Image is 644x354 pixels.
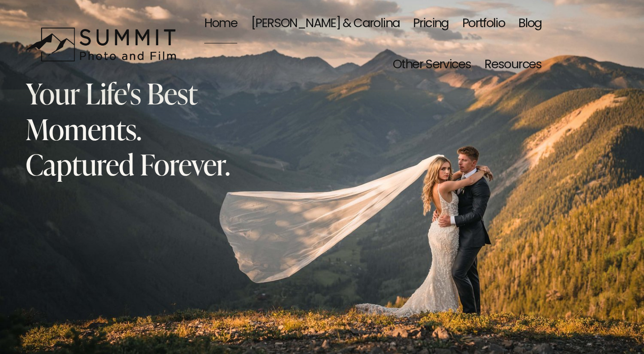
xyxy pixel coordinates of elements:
[462,3,505,45] a: Portfolio
[393,45,471,86] a: folder dropdown
[413,3,449,45] a: Pricing
[26,27,182,62] img: Summit Photo and Film
[518,3,542,45] a: Blog
[484,46,541,85] span: Resources
[484,45,541,86] a: folder dropdown
[204,3,238,45] a: Home
[26,76,245,182] h2: Your Life's Best Moments. Captured Forever.
[393,46,471,85] span: Other Services
[251,3,400,45] a: [PERSON_NAME] & Carolina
